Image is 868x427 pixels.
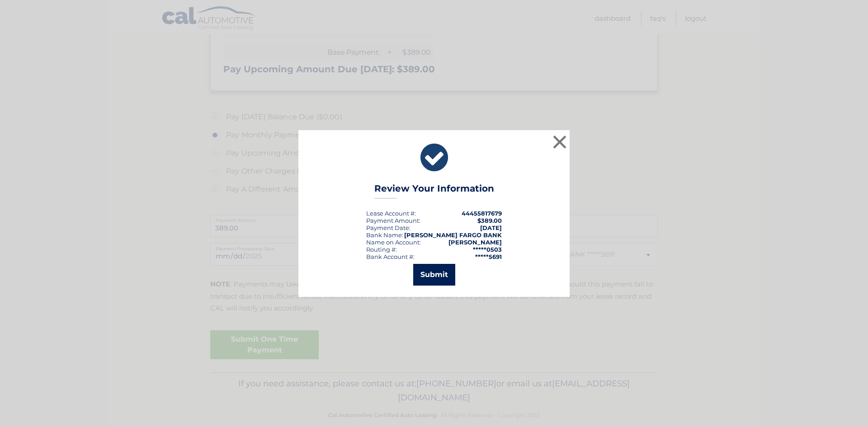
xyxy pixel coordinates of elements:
[413,264,455,286] button: Submit
[366,224,410,231] div: :
[366,239,421,246] div: Name on Account:
[366,210,416,217] div: Lease Account #:
[477,217,502,224] span: $389.00
[462,210,502,217] strong: 44455817679
[366,217,420,224] div: Payment Amount:
[551,133,569,151] button: ×
[448,239,502,246] strong: [PERSON_NAME]
[366,253,415,260] div: Bank Account #:
[404,231,502,239] strong: [PERSON_NAME] FARGO BANK
[480,224,502,231] span: [DATE]
[366,224,409,231] span: Payment Date
[374,183,494,199] h3: Review Your Information
[366,246,397,253] div: Routing #:
[366,231,403,239] div: Bank Name:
